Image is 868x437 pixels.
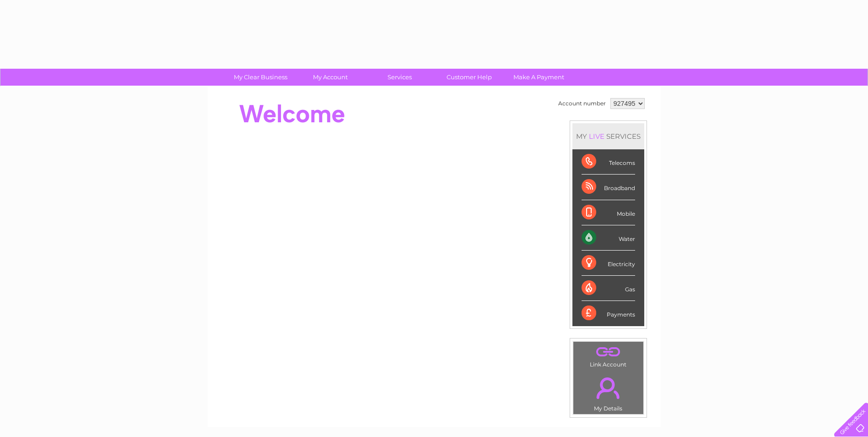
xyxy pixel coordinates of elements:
div: Mobile [582,200,635,225]
div: Water [582,225,635,251]
div: MY SERVICES [572,123,644,149]
div: Telecoms [582,149,635,175]
td: Link Account [573,341,644,370]
a: Customer Help [431,69,507,86]
td: Account number [556,96,608,111]
div: Gas [582,276,635,301]
div: Payments [582,301,635,326]
div: Electricity [582,251,635,276]
div: Broadband [582,175,635,200]
a: My Account [292,69,368,86]
a: . [576,372,641,404]
a: . [576,344,641,360]
a: My Clear Business [223,69,298,86]
a: Make A Payment [501,69,577,86]
td: My Details [573,370,644,415]
a: Services [362,69,437,86]
div: LIVE [587,132,606,141]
